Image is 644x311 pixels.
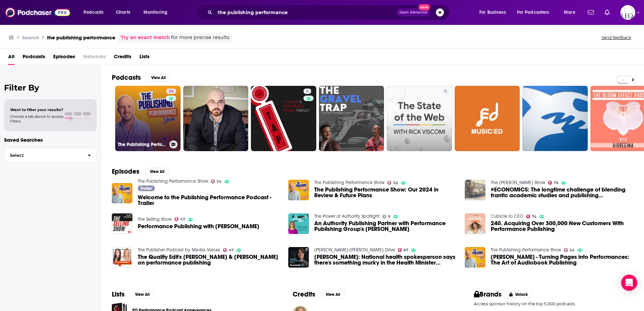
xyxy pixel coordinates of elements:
a: 5 [303,89,311,94]
span: Performance Publishing with [PERSON_NAME] [138,223,259,229]
button: View All [145,168,169,176]
button: open menu [79,7,112,18]
span: For Business [479,8,506,17]
a: 5 [251,86,316,151]
span: Lists [139,51,150,65]
span: 34 [393,181,398,184]
span: [PERSON_NAME]: National health spokesperson says there's something murky in the Health Minister r... [314,254,457,266]
a: An Authority Publishing Partner with Performance Publishing Group's Michelle Prince [314,220,457,232]
button: View All [130,290,154,299]
span: 5 [444,88,447,95]
h2: Brands [474,290,502,299]
a: Charts [111,7,134,18]
a: Show notifications dropdown [602,7,612,18]
button: Show profile menu [620,5,635,20]
span: 47 [229,249,234,252]
img: Victoria Gerken - Turning Pages into Performances: The Art of Audiobook Publishing [465,247,485,268]
span: Welcome to the Publishing Performance Podcast - Trailer [138,195,280,206]
span: 34 [169,88,173,95]
a: The Publishing Performance Show [314,180,385,185]
span: New [418,4,430,10]
h2: Filter By [4,83,97,93]
span: Select [4,153,82,158]
a: 34 [564,248,575,252]
span: Choose a tab above to access filters. [10,114,63,124]
a: Credits [114,51,131,65]
a: 9 [382,214,391,218]
span: More [564,8,575,17]
a: PodcastsView All [112,73,170,82]
span: [PERSON_NAME] - Turning Pages into Performances: The Art of Audiobook Publishing [491,254,633,266]
a: Heather du Plessis-Allan Drive [314,247,395,253]
a: Show notifications dropdown [585,7,597,18]
span: 34 [570,249,575,252]
img: An Authority Publishing Partner with Performance Publishing Group's Michelle Prince [288,213,309,234]
img: The Publishing Performance Show: Our 2024 in Review & Future Plans [288,180,309,200]
a: The Selling Show [138,216,172,222]
a: 34 [211,179,222,183]
h2: Lists [112,290,125,299]
span: Monitoring [143,8,167,17]
span: Podcasts [84,8,103,17]
p: Access sponsor history on the top 5,000 podcasts. [474,301,633,306]
button: View All [321,290,345,299]
img: User Profile [620,5,635,20]
a: 47 [174,217,186,221]
img: #ECONOMICS: The longtime challenge of blending frantic academic studies and publishing performanc... [465,180,485,200]
a: The Publishing Performance Show: Our 2024 in Review & Future Plans [314,187,457,198]
a: 76 [548,181,559,185]
span: For Podcasters [517,8,549,17]
a: The Publishing Performance Show [491,247,561,253]
span: Logged in as LeoPR [620,5,635,20]
span: Charts [116,8,130,17]
button: Select [4,148,97,163]
a: 5 [387,86,452,151]
a: Episodes [53,51,75,65]
a: 5 [442,89,449,94]
h2: Podcasts [112,73,141,82]
a: Podcasts [23,51,45,65]
a: The Publishing Performance Show [138,178,208,184]
img: The Quality Edit's Lauren Kleinman & Lee Joselowitz on performance publishing [112,247,132,268]
button: Send feedback [600,35,633,40]
img: Podchaser - Follow, Share and Rate Podcasts [5,6,70,19]
a: #ECONOMICS: The longtime challenge of blending frantic academic studies and publishing performanc... [491,187,633,198]
span: 34 [217,180,222,183]
span: An Authority Publishing Partner with Performance Publishing Group's [PERSON_NAME] [314,220,457,232]
img: 240. Acquiring Over 300,000 New Customers With Performance Publishing [465,213,485,234]
a: Performance Publishing with Michelle Prince [138,223,259,229]
button: Unlock [504,290,533,299]
a: Shane Reti: National health spokesperson says there's something murky in the Health Minister requ... [314,254,457,266]
button: open menu [513,7,559,18]
button: open menu [559,7,584,18]
p: Saved Searches [4,137,97,143]
a: Victoria Gerken - Turning Pages into Performances: The Art of Audiobook Publishing [491,254,633,266]
a: CreditsView All [293,290,345,299]
a: Welcome to the Publishing Performance Podcast - Trailer [112,183,132,204]
a: EpisodesView All [112,167,169,176]
span: Want to filter your results? [10,107,63,112]
span: 74 [532,215,537,218]
span: 9 [388,215,390,218]
span: 67 [404,249,408,252]
h3: Search [22,34,39,41]
h3: The Publishing Performance Show [118,142,167,147]
a: The John Batchelor Show [491,180,545,185]
a: 47 [223,248,234,252]
a: 34 [166,89,176,94]
a: Try an exact match [121,34,170,41]
span: All [8,51,14,65]
a: 240. Acquiring Over 300,000 New Customers With Performance Publishing [491,220,633,232]
a: Cubicle to CEO [491,213,523,219]
h2: Credits [293,290,315,299]
a: 34 [387,181,398,185]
